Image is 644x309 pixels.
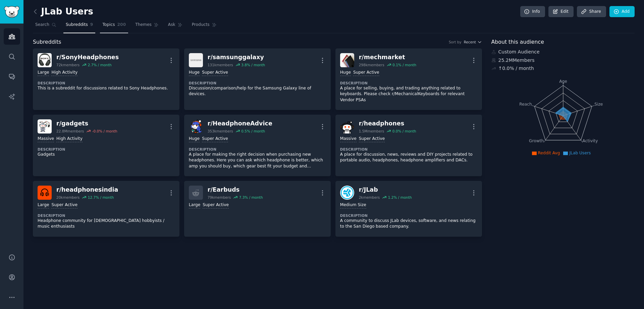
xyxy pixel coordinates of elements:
button: Recent [464,40,482,44]
dt: Description [38,213,175,218]
p: A place for making the right decision when purchasing new headphones. Here you can ask which head... [189,152,326,169]
dt: Description [189,147,326,152]
div: r/ gadgets [56,119,117,128]
a: HeadphoneAdvicer/HeadphoneAdvice353kmembers0.5% / monthHugeSuper ActiveDescriptionA place for mak... [184,115,331,176]
a: mechmarketr/mechmarket298kmembers0.1% / monthHugeSuper ActiveDescriptionA place for selling, buyi... [335,48,482,110]
tspan: Reach [519,102,532,106]
span: Themes [135,22,152,28]
img: mechmarket [340,53,354,67]
span: 9 [90,22,93,28]
a: Products [190,20,219,33]
div: r/ HeadphoneAdvice [208,119,272,128]
div: 0.0 % / month [392,129,416,133]
dt: Description [340,81,477,85]
span: JLab Users [569,151,591,155]
div: 0.5 % / month [241,129,265,133]
div: Super Active [202,136,228,142]
div: Medium Size [340,202,366,208]
span: Topics [102,22,115,28]
dt: Description [38,81,175,85]
a: Ask [166,20,185,33]
div: Huge [340,70,351,76]
div: r/ Earbuds [208,186,263,194]
div: Huge [189,70,200,76]
span: Ask [168,22,175,28]
a: samsunggalaxyr/samsunggalaxy131kmembers3.8% / monthHugeSuper ActiveDescriptionDiscussion/comparis... [184,48,331,110]
div: Custom Audience [491,48,635,55]
a: Share [577,6,606,17]
div: 12.7 % / month [88,195,114,200]
div: r/ SonyHeadphones [56,53,119,62]
span: Reddit Avg [538,151,560,155]
div: -0.0 % / month [92,129,117,133]
tspan: Growth [529,139,544,143]
div: r/ samsunggalaxy [208,53,265,62]
span: Search [35,22,49,28]
div: r/ headphonesindia [56,186,118,194]
div: 1.5M members [359,129,384,133]
dt: Description [38,147,175,152]
tspan: Age [559,79,567,84]
div: Super Active [51,202,77,208]
div: Huge [189,136,200,142]
dt: Description [340,147,477,152]
div: Super Active [203,202,229,208]
a: headphonesindiar/headphonesindia20kmembers12.7% / monthLargeSuper ActiveDescriptionHeadphone comm... [33,181,179,237]
a: Topics200 [100,20,128,33]
div: r/ JLab [359,186,412,194]
p: A place for selling, buying, and trading anything related to keyboards. Please check r/Mechanical... [340,85,477,103]
div: 298k members [359,63,384,67]
div: 353k members [208,129,233,133]
div: Super Active [353,70,379,76]
div: 79k members [208,195,231,200]
div: 2.7 % / month [88,63,112,67]
div: 0.1 % / month [392,63,416,67]
div: Large [38,202,49,208]
img: JLab [340,186,354,200]
span: Subreddits [66,22,88,28]
img: headphones [340,119,354,133]
a: Subreddits9 [63,20,95,33]
a: gadgetsr/gadgets22.8Mmembers-0.0% / monthMassiveHigh ActivityDescriptionGadgets [33,115,179,176]
a: Search [33,20,59,33]
img: GummySearch logo [4,6,19,18]
div: 22.8M members [56,129,84,133]
span: Subreddits [33,38,61,46]
div: 7.3 % / month [239,195,263,200]
img: samsunggalaxy [189,53,203,67]
div: Sort by [449,40,462,44]
img: headphonesindia [38,186,52,200]
a: Add [609,6,635,17]
a: r/Earbuds79kmembers7.3% / monthLargeSuper Active [184,181,331,237]
span: About this audience [491,38,544,46]
div: Massive [340,136,357,142]
div: Large [189,202,200,208]
p: A community to discuss JLab devices, software, and news relating to the San Diego based company. [340,218,477,230]
span: 200 [117,22,126,28]
div: 72k members [56,63,79,67]
img: gadgets [38,119,52,133]
div: 131k members [208,63,233,67]
p: Headphone community for [DEMOGRAPHIC_DATA] hobbyists / music enthusiasts [38,218,175,230]
p: Discussion/comparison/help for the Samsung Galaxy line of devices. [189,85,326,97]
dt: Description [189,81,326,85]
span: Products [192,22,210,28]
dt: Description [340,213,477,218]
p: This is a subreddit for discussions related to Sony Headphones. [38,85,175,91]
div: 25.2M Members [491,57,635,64]
p: A place for discussion, news, reviews and DIY projects related to portable audio, headphones, hea... [340,152,477,163]
tspan: Size [594,102,603,106]
div: High Activity [56,136,83,142]
a: JLabr/JLab2kmembers1.2% / monthMedium SizeDescriptionA community to discuss JLab devices, softwar... [335,181,482,237]
h2: JLab Users [33,6,93,17]
div: 2k members [359,195,380,200]
div: Massive [38,136,54,142]
div: Super Active [202,70,228,76]
div: r/ mechmarket [359,53,416,62]
img: HeadphoneAdvice [189,119,203,133]
a: Info [520,6,545,17]
div: ↑ 0.0 % / month [498,65,534,72]
tspan: Activity [582,139,598,143]
div: Large [38,70,49,76]
div: 3.8 % / month [241,63,265,67]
